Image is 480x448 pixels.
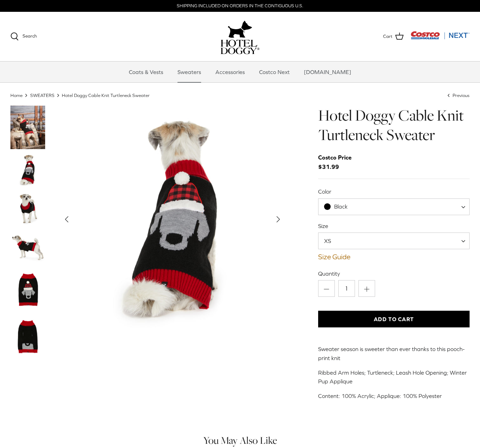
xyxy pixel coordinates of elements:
label: Size [318,222,470,230]
nav: Breadcrumbs [10,92,470,99]
span: Black [334,203,348,210]
input: Quantity [338,280,355,297]
span: Previous [453,92,470,98]
span: Black [318,203,362,210]
span: Cart [383,33,392,40]
a: Hotel Doggy Cable Knit Turtleneck Sweater [62,92,150,98]
a: Thumbnail Link [10,191,45,226]
a: Previous [446,92,470,98]
div: Costco Price [318,153,351,162]
a: Visit Costco Next [411,35,470,41]
a: Size Guide [318,253,470,261]
a: [DOMAIN_NAME] [298,62,357,82]
img: Costco Next [411,31,470,40]
a: Show Gallery [59,106,286,333]
a: Search [10,32,37,41]
a: Thumbnail Link [10,314,45,358]
h1: Hotel Doggy Cable Knit Turtleneck Sweater [318,106,470,145]
a: Home [10,92,23,98]
button: Next [271,212,286,227]
button: Previous [59,212,74,227]
a: Cart [383,32,404,41]
a: Thumbnail Link [10,106,45,149]
button: Add to Cart [318,311,470,327]
p: Content: 100% Acrylic; Applique: 100% Polyester [318,392,470,401]
a: SWEATERS [30,92,55,98]
a: Coats & Vests [123,62,169,82]
span: Black [318,198,470,215]
p: Ribbed Arm Holes; Turtleneck; Leash Hole Opening; Winter Pup Applique [318,368,470,386]
a: Accessories [209,62,251,82]
a: hoteldoggy.com hoteldoggycom [221,19,259,54]
a: Costco Next [253,62,296,82]
img: hoteldoggy.com [228,19,252,40]
a: Sweaters [171,62,207,82]
span: $31.99 [318,153,358,172]
span: Search [23,33,37,39]
img: hoteldoggycom [221,40,259,54]
span: XS [318,237,345,245]
a: Thumbnail Link [10,153,45,187]
p: Sweater season is sweeter than ever thanks to this pooch-print knit [318,345,470,363]
a: Thumbnail Link [10,229,45,264]
label: Quantity [318,270,470,277]
h4: You May Also Like [10,435,470,446]
span: XS [318,233,470,249]
a: Thumbnail Link [10,267,45,311]
label: Color [318,188,470,195]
